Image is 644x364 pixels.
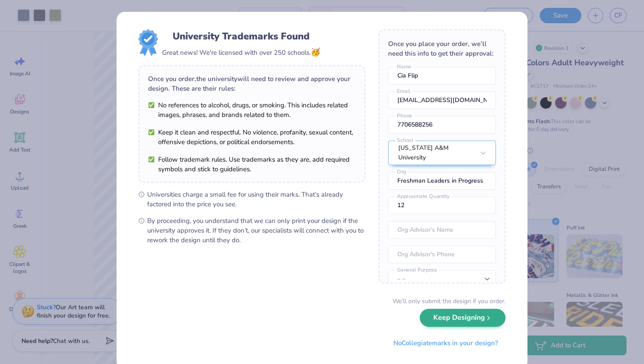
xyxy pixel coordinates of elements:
[173,29,310,43] div: University Trademarks Found
[148,127,356,147] li: Keep it clean and respectful. No violence, profanity, sexual content, offensive depictions, or po...
[388,172,496,190] input: Org
[388,246,496,263] input: Org Advisor's Phone
[311,47,320,57] span: 🥳
[148,100,356,120] li: No references to alcohol, drugs, or smoking. This includes related images, phrases, and brands re...
[420,309,506,327] button: Keep Designing
[148,155,356,174] li: Follow trademark rules. Use trademarks as they are, add required symbols and stick to guidelines.
[138,29,158,56] img: License badge
[148,74,356,93] div: Once you order, the university will need to review and approve your design. These are their rules:
[388,116,496,134] input: Phone
[388,197,496,214] input: Approximate Quantity
[388,92,496,109] input: Email
[147,190,365,209] span: Universities charge a small fee for using their marks. That’s already factored into the price you...
[147,216,365,245] span: By proceeding, you understand that we can only print your design if the university approves it. I...
[393,297,506,306] div: We’ll only submit the design if you order.
[386,334,506,352] button: NoCollegiatemarks in your design?
[162,46,320,58] div: Great news! We're licensed with over 250 schools.
[388,67,496,85] input: Name
[388,39,496,58] div: Once you place your order, we’ll need this info to get their approval:
[388,221,496,239] input: Org Advisor's Name
[398,143,474,163] div: [US_STATE] A&M University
